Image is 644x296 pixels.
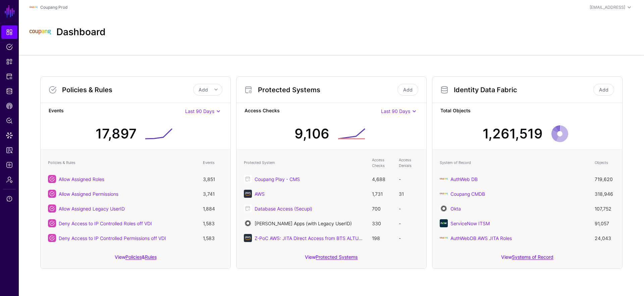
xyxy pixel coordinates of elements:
[1,114,17,127] a: Policy Lens
[1,129,17,142] a: Data Lens
[255,176,300,182] a: Coupang Play - CMS
[397,84,418,96] a: Add
[1,84,17,98] a: Identity Data Fabric
[240,154,369,172] th: Protected System
[6,195,13,202] span: Support
[125,254,142,260] a: Policies
[56,26,106,38] h2: Dashboard
[6,147,13,154] span: Access Reporting
[591,216,618,231] td: 91,057
[1,158,17,172] a: Logs
[62,86,193,94] h3: Policies & Rules
[454,86,592,94] h3: Identity Data Fabric
[200,154,226,172] th: Events
[440,107,614,115] strong: Total Objects
[450,235,512,241] a: AuthWebDB AWS JITA Roles
[145,254,157,260] a: Rules
[45,154,200,172] th: Policies & Rules
[381,108,410,114] span: Last 90 Days
[591,172,618,186] td: 719,620
[591,231,618,245] td: 24,043
[395,172,422,186] td: -
[6,117,13,124] span: Policy Lens
[40,5,67,10] a: Coupang Prod
[200,201,226,216] td: 1,884
[440,234,448,242] img: svg+xml;base64,PHN2ZyBpZD0iTG9nbyIgeG1sbnM9Imh0dHA6Ly93d3cudzMub3JnLzIwMDAvc3ZnIiB3aWR0aD0iMTIxLj...
[450,206,461,212] a: Okta
[440,204,448,213] img: svg+xml;base64,PHN2ZyB3aWR0aD0iNjQiIGhlaWdodD0iNjQiIHZpZXdCb3g9IjAgMCA2NCA2NCIgZmlsbD0ibm9uZSIgeG...
[369,186,395,201] td: 1,731
[59,235,166,241] a: Deny Access to IP Controlled Permissions off VDI
[59,191,118,197] a: Allow Assigned Permissions
[436,154,591,172] th: System of Record
[1,55,17,68] a: Snippets
[6,132,13,139] span: Data Lens
[1,99,17,113] a: CAEP Hub
[593,84,614,96] a: Add
[395,231,422,245] td: -
[255,235,404,241] a: Z-PoC AWS: JITA Direct Access from BTS ALTUS (ignoring AuthWeb)
[1,173,17,186] a: Admin
[6,176,13,183] span: Admin
[30,21,51,43] img: svg+xml;base64,PHN2ZyBpZD0iTG9nbyIgeG1sbnM9Imh0dHA6Ly93d3cudzMub3JnLzIwMDAvc3ZnIiB3aWR0aD0iMTIxLj...
[59,176,104,182] a: Allow Assigned Roles
[450,191,485,197] a: Coupang CMDB
[255,191,265,197] a: AWS
[395,216,422,231] td: -
[200,216,226,231] td: 1,583
[395,201,422,216] td: -
[1,143,17,157] a: Access Reporting
[369,216,395,231] td: 330
[450,176,478,182] a: AuthWeb DB
[1,40,17,54] a: Policies
[255,221,352,226] a: [PERSON_NAME] Apps (with Legacy UserID)
[1,25,17,39] a: Dashboard
[6,29,13,36] span: Dashboard
[59,206,125,212] a: Allow Assigned Legacy UserID
[185,108,214,114] span: Last 90 Days
[244,219,252,227] img: svg+xml;base64,PHN2ZyB3aWR0aD0iNjQiIGhlaWdodD0iNjQiIHZpZXdCb3g9IjAgMCA2NCA2NCIgZmlsbD0ibm9uZSIgeG...
[49,107,185,115] strong: Events
[590,4,625,10] div: [EMAIL_ADDRESS]
[483,124,543,144] div: 1,261,519
[200,186,226,201] td: 3,741
[96,124,137,144] div: 17,897
[591,186,618,201] td: 318,946
[432,249,622,269] div: View
[41,249,230,269] div: View &
[4,4,15,19] a: SGNL
[200,172,226,186] td: 3,851
[245,107,381,115] strong: Access Checks
[369,172,395,186] td: 4,688
[30,3,38,11] img: svg+xml;base64,PHN2ZyBpZD0iTG9nbyIgeG1sbnM9Imh0dHA6Ly93d3cudzMub3JnLzIwMDAvc3ZnIiB3aWR0aD0iMTIxLj...
[591,154,618,172] th: Objects
[440,219,448,227] img: svg+xml;base64,PHN2ZyB3aWR0aD0iNjQiIGhlaWdodD0iNjQiIHZpZXdCb3g9IjAgMCA2NCA2NCIgZmlsbD0ibm9uZSIgeG...
[369,154,395,172] th: Access Checks
[1,70,17,83] a: Protected Systems
[258,86,396,94] h3: Protected Systems
[369,231,395,245] td: 198
[369,201,395,216] td: 700
[294,124,329,144] div: 9,106
[6,44,13,50] span: Policies
[6,73,13,80] span: Protected Systems
[255,206,312,212] a: Database Access (Secupi)
[236,249,426,269] div: View
[591,201,618,216] td: 107,752
[244,234,252,242] img: svg+xml;base64,PHN2ZyB3aWR0aD0iNjQiIGhlaWdodD0iNjQiIHZpZXdCb3g9IjAgMCA2NCA2NCIgZmlsbD0ibm9uZSIgeG...
[59,221,152,226] a: Deny Access to IP Controlled Roles off VDI
[316,254,358,260] a: Protected Systems
[199,87,208,93] span: Add
[450,221,490,226] a: ServiceNow ITSM
[244,190,252,198] img: svg+xml;base64,PHN2ZyB3aWR0aD0iNjQiIGhlaWdodD0iNjQiIHZpZXdCb3g9IjAgMCA2NCA2NCIgZmlsbD0ibm9uZSIgeG...
[440,175,448,183] img: svg+xml;base64,PHN2ZyBpZD0iTG9nbyIgeG1sbnM9Imh0dHA6Ly93d3cudzMub3JnLzIwMDAvc3ZnIiB3aWR0aD0iMTIxLj...
[6,88,13,95] span: Identity Data Fabric
[440,190,448,198] img: svg+xml;base64,PHN2ZyBpZD0iTG9nbyIgeG1sbnM9Imh0dHA6Ly93d3cudzMub3JnLzIwMDAvc3ZnIiB3aWR0aD0iMTIxLj...
[512,254,553,260] a: Systems of Record
[395,186,422,201] td: 31
[200,231,226,245] td: 1,583
[395,154,422,172] th: Access Denials
[6,58,13,65] span: Snippets
[6,103,13,109] span: CAEP Hub
[6,162,13,168] span: Logs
